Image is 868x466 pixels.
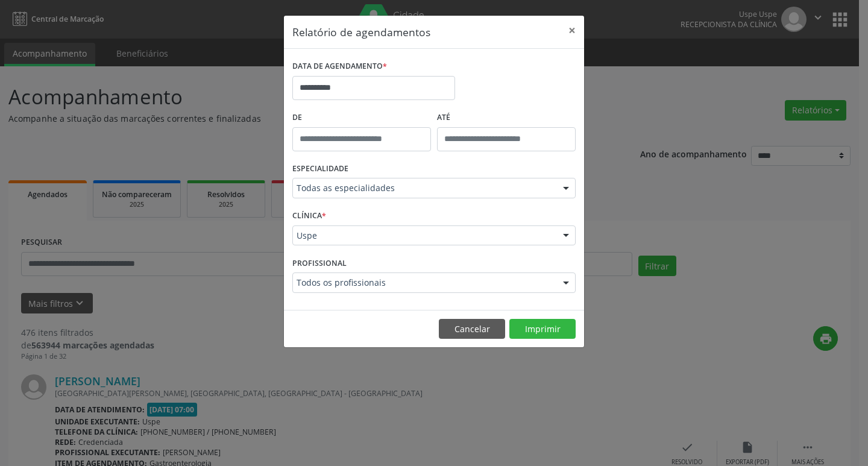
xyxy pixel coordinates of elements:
[292,109,431,127] label: De
[509,319,576,339] button: Imprimir
[292,207,326,225] label: CLÍNICA
[292,160,348,178] label: ESPECIALIDADE
[297,182,551,194] span: Todas as especialidades
[292,24,430,40] h5: Relatório de agendamentos
[439,319,505,339] button: Cancelar
[297,230,551,242] span: Uspe
[437,109,576,127] label: ATÉ
[297,277,551,289] span: Todos os profissionais
[292,254,347,272] label: PROFISSIONAL
[560,16,584,45] button: Close
[292,57,387,76] label: DATA DE AGENDAMENTO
